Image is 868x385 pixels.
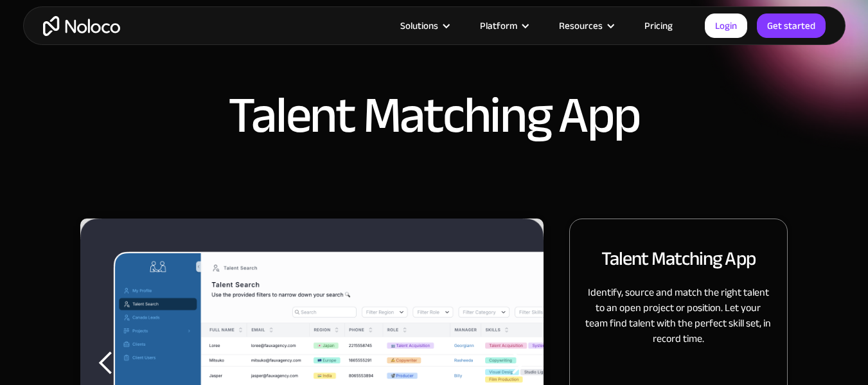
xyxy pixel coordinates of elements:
div: Platform [480,17,517,34]
a: Get started [757,13,826,38]
div: Solutions [384,17,464,34]
h1: Talent Matching App [228,90,639,141]
p: Identify, source and match the right talent to an open project or position. Let your team find ta... [585,285,772,346]
a: Pricing [628,17,689,34]
h2: Talent Matching App [601,245,756,272]
div: Platform [464,17,543,34]
div: Resources [559,17,603,34]
a: home [43,16,120,36]
div: Solutions [400,17,438,34]
a: Login [705,13,747,38]
div: Resources [543,17,628,34]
